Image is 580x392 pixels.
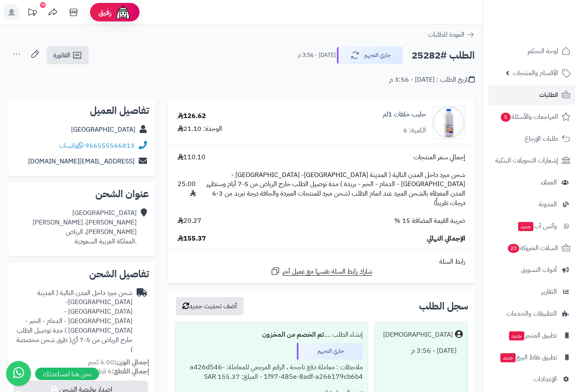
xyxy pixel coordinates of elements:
[178,179,196,198] span: 25.00
[419,301,468,311] h3: سجل الطلب
[394,216,465,226] span: ضريبة القيمة المضافة 15 %
[33,208,137,246] div: [GEOGRAPHIC_DATA] [PERSON_NAME]، [PERSON_NAME] [PERSON_NAME]، الرياض .المملكة العربية السعودية
[115,4,131,21] img: ai-face.png
[47,46,89,64] a: الفاتورة
[389,75,475,85] div: تاريخ الطلب : [DATE] - 3:56 م
[178,111,206,121] div: 126.62
[112,366,149,376] strong: إجمالي القطع:
[85,141,135,151] a: 966555566813
[71,125,135,135] a: [GEOGRAPHIC_DATA]
[507,308,557,319] span: التطبيقات والخدمات
[488,282,575,302] a: التقارير
[403,126,426,135] div: الكمية: 6
[488,260,575,280] a: أدوات التسويق
[171,257,471,267] div: رابط السلة
[488,304,575,324] a: التطبيقات والخدمات
[337,47,403,64] button: جاري التجهيز
[15,288,133,354] div: شحن مبرد داخل المدن التالية ( المدينة [GEOGRAPHIC_DATA]- [GEOGRAPHIC_DATA] - [GEOGRAPHIC_DATA] - ...
[528,45,558,57] span: لوحة التحكم
[500,111,558,123] span: المراجعات والأسئلة
[488,238,575,258] a: السلات المتروكة20
[414,153,465,162] span: إجمالي سعر المنتجات
[176,297,244,315] button: أضف تحديث جديد
[488,85,575,105] a: الطلبات
[501,113,511,122] span: 5
[178,234,206,243] span: 155.37
[488,216,575,236] a: وآتس آبجديد
[180,327,363,343] div: إنشاء الطلب ....
[22,4,43,23] a: تحديثات المنصة
[488,41,575,61] a: لوحة التحكم
[178,216,201,226] span: 20.27
[500,352,557,363] span: تطبيق نقاط البيع
[15,189,149,199] h2: عنوان الشحن
[262,330,324,340] b: تم الخصم من المخزون
[178,124,222,134] div: الوحدة: 21.10
[495,155,558,166] span: إشعارات التحويلات البنكية
[428,30,464,40] span: العودة للطلبات
[525,133,558,144] span: طلبات الإرجاع
[15,269,149,279] h2: تفاصيل الشحن
[379,343,463,359] div: [DATE] - 3:56 م
[412,47,475,64] h2: الطلب #25282
[508,330,557,341] span: تطبيق المتجر
[204,170,465,208] span: شحن مبرد داخل المدن التالية ( المدينة [GEOGRAPHIC_DATA]- [GEOGRAPHIC_DATA] - [GEOGRAPHIC_DATA] - ...
[507,242,558,254] span: السلات المتروكة
[517,220,557,232] span: وآتس آب
[428,30,475,40] a: العودة للطلبات
[521,264,557,276] span: أدوات التسويق
[500,353,516,362] span: جديد
[59,141,83,151] a: واتساب
[488,347,575,367] a: تطبيق نقاط البيعجديد
[488,194,575,214] a: المدونة
[92,366,149,376] small: 6 قطعة
[433,106,465,139] img: 1696968873-27-90x90.jpg
[518,222,533,231] span: جديد
[17,335,133,354] span: ( طرق شحن مخصصة )
[383,110,426,119] a: حليب خلفات 1لتر
[298,51,336,59] small: [DATE] - 3:56 م
[488,129,575,149] a: طلبات الإرجاع
[270,266,372,276] a: شارك رابط السلة نفسها مع عميل آخر
[180,359,363,385] div: ملاحظات : معاملة دفع ناجحة ، الرقم المرجعي للمعاملة: a426d546-1f97-485e-8adf-a266179cb6b4 - المبل...
[383,330,453,340] div: [DEMOGRAPHIC_DATA]
[28,156,135,166] a: [EMAIL_ADDRESS][DOMAIN_NAME]
[114,357,149,367] strong: إجمالي الوزن:
[282,267,372,276] span: شارك رابط السلة نفسها مع عميل آخر
[488,151,575,170] a: إشعارات التحويلات البنكية
[488,369,575,389] a: الإعدادات
[88,357,149,367] small: 6.00 كجم
[541,177,557,188] span: العملاء
[98,7,111,17] span: رفيق
[513,67,558,79] span: الأقسام والمنتجات
[539,89,558,101] span: الطلبات
[488,107,575,127] a: المراجعات والأسئلة5
[533,373,557,385] span: الإعدادات
[15,106,149,116] h2: تفاصيل العميل
[541,286,557,298] span: التقارير
[40,2,46,8] div: 10
[53,50,70,60] span: الفاتورة
[488,326,575,345] a: تطبيق المتجرجديد
[488,172,575,192] a: العملاء
[508,244,519,253] span: 20
[539,198,557,210] span: المدونة
[509,331,524,340] span: جديد
[427,234,465,243] span: الإجمالي النهائي
[178,153,206,162] span: 110.10
[297,343,363,359] div: جاري التجهيز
